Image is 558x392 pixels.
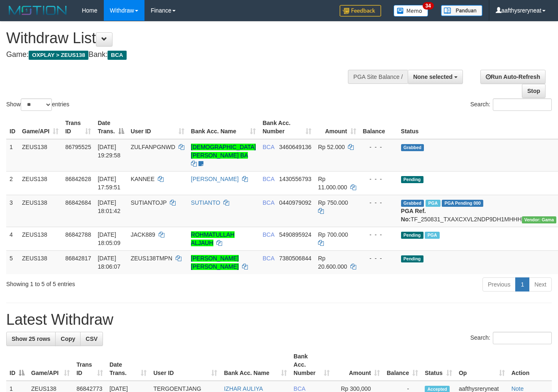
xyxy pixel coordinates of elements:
th: Balance: activate to sort column ascending [383,349,421,381]
div: PGA Site Balance / [348,70,408,84]
div: - - - [363,198,394,207]
img: Feedback.jpg [340,5,381,17]
span: CSV [86,336,98,342]
th: Status: activate to sort column ascending [421,349,455,381]
span: None selected [413,73,453,80]
span: 86842628 [65,176,91,182]
span: Grabbed [401,200,424,207]
th: Amount: activate to sort column ascending [333,349,383,381]
th: Amount: activate to sort column ascending [315,115,360,139]
span: SUTIANTOJP [131,199,167,206]
h4: Game: Bank: [6,51,364,59]
a: Show 25 rows [6,332,56,346]
td: 2 [6,171,19,195]
a: [PERSON_NAME] [PERSON_NAME] [191,255,239,270]
span: Show 25 rows [12,336,50,342]
span: ZEUS138TMPN [131,255,172,262]
label: Show entries [6,98,69,111]
a: IZHAR AULIYA [224,385,263,392]
a: SUTIANTO [191,199,220,206]
span: Pending [401,255,423,262]
a: [PERSON_NAME] [191,176,239,182]
th: User ID: activate to sort column ascending [127,115,188,139]
span: Rp 20.600.000 [318,255,347,270]
span: [DATE] 18:05:09 [98,231,120,246]
a: Note [512,385,524,392]
input: Search: [493,98,552,111]
span: Rp 750.000 [318,199,348,206]
span: PGA Pending [442,200,483,207]
span: 34 [423,2,434,10]
th: Trans ID: activate to sort column ascending [73,349,106,381]
b: PGA Ref. No: [401,208,426,223]
span: BCA [262,231,274,238]
input: Search: [493,332,552,344]
span: Pending [401,232,423,239]
td: ZEUS138 [19,227,62,250]
span: BCA [108,51,126,60]
span: BCA [262,176,274,182]
span: BCA [262,199,274,206]
th: Bank Acc. Number: activate to sort column ascending [290,349,333,381]
span: Vendor URL: https://trx31.1velocity.biz [522,216,557,223]
span: BCA [262,255,274,262]
td: ZEUS138 [19,250,62,274]
span: ZULFANPGNWD [131,144,175,150]
img: Button%20Memo.svg [394,5,428,17]
a: [DEMOGRAPHIC_DATA][PERSON_NAME] BA [191,144,256,159]
th: Date Trans.: activate to sort column descending [94,115,127,139]
span: [DATE] 17:59:51 [98,176,120,191]
td: ZEUS138 [19,171,62,195]
a: Run Auto-Refresh [480,70,546,84]
div: - - - [363,254,394,262]
th: Bank Acc. Name: activate to sort column ascending [188,115,259,139]
th: Bank Acc. Number: activate to sort column ascending [259,115,315,139]
img: MOTION_logo.png [6,4,69,17]
span: Copy 7380506844 to clipboard [279,255,311,262]
img: panduan.png [441,5,482,16]
th: User ID: activate to sort column ascending [150,349,220,381]
label: Search: [470,332,552,344]
span: Rp 11.000.000 [318,176,347,191]
a: 1 [515,277,529,292]
label: Search: [470,98,552,111]
span: OXPLAY > ZEUS138 [29,51,88,60]
span: Grabbed [401,144,424,151]
span: Marked by aafnoeunsreypich [425,232,439,239]
td: 1 [6,139,19,171]
td: 5 [6,250,19,274]
span: Copy 0440979092 to clipboard [279,199,311,206]
span: [DATE] 18:01:42 [98,199,120,214]
th: Bank Acc. Name: activate to sort column ascending [220,349,290,381]
span: 86842817 [65,255,91,262]
td: 3 [6,195,19,227]
th: Balance [360,115,398,139]
span: 86842684 [65,199,91,206]
th: Trans ID: activate to sort column ascending [62,115,94,139]
span: Rp 52.000 [318,144,345,150]
div: Showing 1 to 5 of 5 entries [6,277,226,288]
span: KANNEE [131,176,155,182]
h1: Latest Withdraw [6,311,552,328]
a: CSV [80,332,103,346]
span: Copy 1430556793 to clipboard [279,176,311,182]
a: Copy [55,332,81,346]
th: Game/API: activate to sort column ascending [28,349,73,381]
td: ZEUS138 [19,195,62,227]
span: JACK889 [131,231,155,238]
th: Game/API: activate to sort column ascending [19,115,62,139]
th: ID: activate to sort column descending [6,349,28,381]
span: [DATE] 19:29:58 [98,144,120,159]
span: BCA [294,385,305,392]
a: Stop [522,84,546,98]
span: 86795525 [65,144,91,150]
span: Pending [401,176,423,183]
div: - - - [363,143,394,151]
span: Copy [61,336,75,342]
a: Next [529,277,552,292]
th: Op: activate to sort column ascending [455,349,508,381]
button: None selected [408,70,463,84]
span: [DATE] 18:06:07 [98,255,120,270]
th: ID [6,115,19,139]
select: Showentries [21,98,52,111]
